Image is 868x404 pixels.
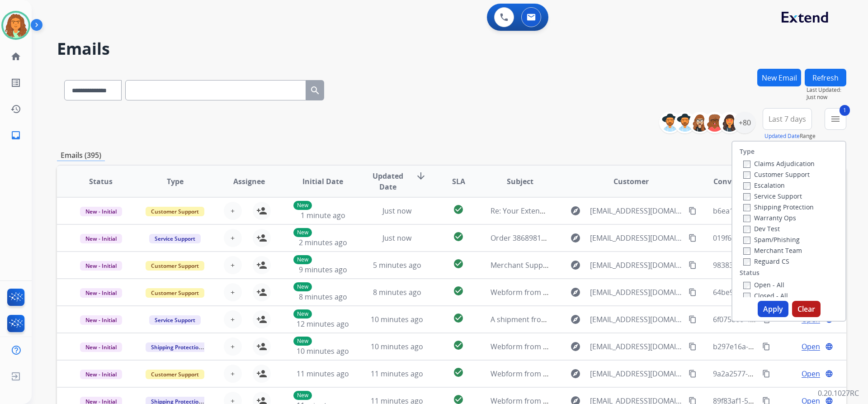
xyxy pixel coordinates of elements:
mat-icon: explore [570,260,581,271]
span: Shipping Protection [146,342,208,352]
label: Customer Support [743,170,810,179]
p: 0.20.1027RC [818,388,859,399]
mat-icon: check_circle [453,231,464,242]
label: Warranty Ops [743,214,796,222]
span: New - Initial [80,288,122,298]
span: 98383876-662e-489f-ad43-3be53e03e66f [713,260,849,270]
mat-icon: person_add [256,233,267,243]
button: + [224,229,242,247]
mat-icon: search [310,85,321,96]
input: Claims Adjudication [743,161,750,168]
mat-icon: language [825,370,833,378]
span: + [231,205,235,216]
mat-icon: list_alt [10,77,21,88]
span: New - Initial [80,342,122,352]
img: avatar [3,13,28,38]
button: Refresh [805,69,846,86]
p: New [293,282,312,291]
span: Last Updated: [807,86,846,94]
span: b297e16a-cf22-43cf-a041-e05c8ad8bced [713,342,849,352]
input: Closed - All [743,293,750,300]
label: Open - All [743,280,784,289]
span: 10 minutes ago [297,346,349,356]
span: 10 minutes ago [371,314,423,324]
mat-icon: person_add [256,341,267,352]
span: Open [802,341,820,352]
button: Clear [792,301,821,317]
button: + [224,337,242,356]
p: New [293,309,312,318]
p: New [293,255,312,264]
span: Subject [507,176,533,187]
h2: Emails [57,40,846,58]
label: Reguard CS [743,257,789,266]
span: Range [764,132,816,140]
span: + [231,314,235,325]
span: Service Support [149,315,201,325]
span: Status [89,176,113,187]
p: Emails (395) [57,150,105,161]
mat-icon: content_copy [689,315,697,323]
span: [EMAIL_ADDRESS][DOMAIN_NAME] [590,205,683,216]
span: 10 minutes ago [371,342,423,352]
label: Merchant Team [743,246,802,255]
mat-icon: explore [570,205,581,216]
mat-icon: person_add [256,205,267,216]
span: 64be95d4-5681-49ff-97d0-ff326554bdd3 [713,287,849,297]
span: 5 minutes ago [373,260,421,270]
mat-icon: content_copy [689,342,697,351]
span: b6ea1c8d-adcb-4422-8860-5824367e729b [713,206,854,216]
p: New [293,337,312,346]
span: Just now [382,233,411,243]
span: + [231,368,235,379]
label: Claims Adjudication [743,159,815,168]
p: New [293,228,312,237]
mat-icon: check_circle [453,285,464,296]
mat-icon: home [10,51,21,62]
mat-icon: check_circle [453,258,464,269]
span: 8 minutes ago [373,287,421,297]
p: New [293,391,312,400]
span: + [231,260,235,271]
span: + [231,233,235,243]
label: Service Support [743,192,802,200]
mat-icon: person_add [256,260,267,271]
span: A shipment from order LI-209294 is out for delivery [491,314,664,324]
button: Apply [758,301,788,317]
p: New [293,201,312,210]
span: Type [167,176,184,187]
input: Service Support [743,193,750,200]
span: New - Initial [80,315,122,325]
span: Assignee [233,176,265,187]
div: +80 [734,112,755,133]
span: New - Initial [80,261,122,271]
span: Service Support [149,234,201,243]
span: [EMAIL_ADDRESS][DOMAIN_NAME] [590,233,683,243]
span: 12 minutes ago [297,319,349,329]
button: Updated Date [764,133,800,140]
span: Webform from [EMAIL_ADDRESS][DOMAIN_NAME] on [DATE] [491,342,695,352]
input: Shipping Protection [743,204,750,211]
span: New - Initial [80,234,122,243]
label: Closed - All [743,291,788,300]
span: Just now [382,206,411,216]
label: Spam/Phishing [743,235,800,244]
span: Customer Support [146,370,204,379]
span: New - Initial [80,207,122,216]
span: Open [802,368,820,379]
span: 9a2a2577-2db7-4b24-9d3c-6dea12dd4c49 [713,369,854,379]
input: Warranty Ops [743,215,750,222]
span: New - Initial [80,370,122,379]
mat-icon: content_copy [762,342,770,351]
mat-icon: content_copy [762,370,770,378]
button: + [224,310,242,328]
label: Dev Test [743,224,780,233]
span: 11 minutes ago [371,369,423,379]
span: 019f6d25-ca2a-4fe8-bf29-333d4f5f6068 [713,233,844,243]
mat-icon: explore [570,287,581,298]
input: Dev Test [743,226,750,233]
span: [EMAIL_ADDRESS][DOMAIN_NAME] [590,341,683,352]
label: Escalation [743,181,785,190]
span: 9 minutes ago [299,265,347,275]
span: Just now [807,94,846,101]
